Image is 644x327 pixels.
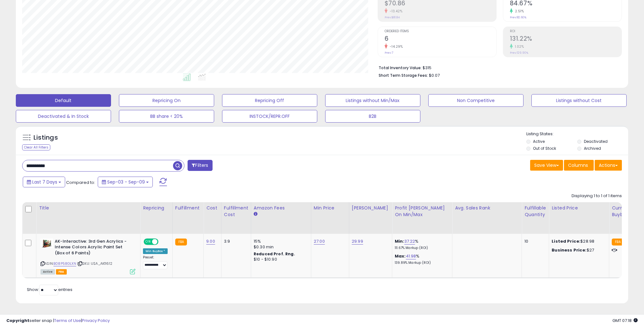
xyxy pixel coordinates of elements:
span: $0.07 [429,72,440,78]
button: INSTOCK/REPR.OFF [222,110,317,123]
small: Amazon Fees. [254,211,257,217]
div: Clear All Filters [22,144,50,150]
small: FBA [175,239,187,245]
b: Total Inventory Value: [379,65,422,70]
small: Prev: 82.60% [510,15,526,19]
div: $0.30 min [254,244,306,250]
b: Min: [395,238,404,244]
a: B08P58GLXN [53,261,76,266]
div: 15% [254,239,306,244]
div: % [395,253,447,265]
div: Fulfillable Quantity [524,205,546,218]
div: ASIN: [40,239,135,274]
div: Min Price [314,205,346,211]
button: Default [16,94,111,107]
b: Reduced Prof. Rng. [254,251,295,257]
b: Max: [395,253,406,259]
div: 10 [524,239,544,244]
button: Last 7 Days [23,177,65,187]
button: Listings without Min/Max [325,94,420,107]
div: Profit [PERSON_NAME] on Min/Max [395,205,449,218]
small: -13.42% [387,9,403,14]
div: Avg. Sales Rank [455,205,519,211]
button: Listings without Cost [531,94,627,107]
h5: Listings [34,133,58,142]
p: 111.67% Markup (ROI) [395,246,447,250]
button: Sep-03 - Sep-09 [98,177,153,187]
div: Fulfillment [175,205,201,211]
div: Title [39,205,138,211]
button: Deactivated & In Stock [16,110,111,123]
p: Listing States: [526,131,628,137]
div: seller snap | | [6,318,110,324]
b: Business Price: [552,247,586,253]
small: Prev: 7 [385,51,393,55]
label: Archived [584,146,601,151]
div: Fulfillment Cost [224,205,248,218]
small: Prev: 129.90% [510,51,528,55]
p: 139.89% Markup (ROI) [395,261,447,265]
button: Non Competitive [428,94,523,107]
img: 415hizyqLpL._SL40_.jpg [40,239,53,248]
small: 2.51% [513,9,524,14]
span: OFF [158,239,168,244]
label: Deactivated [584,139,608,144]
div: Listed Price [552,205,606,211]
span: FBA [56,269,67,275]
a: 29.99 [352,238,363,245]
div: $27 [552,247,604,253]
div: $28.98 [552,239,604,244]
button: B2B [325,110,420,123]
button: Save View [530,160,563,171]
button: BB share < 20% [119,110,214,123]
a: 37.22 [404,238,415,245]
h2: 6 [385,35,496,44]
span: Last 7 Days [32,179,57,185]
a: 27.00 [314,238,325,245]
div: [PERSON_NAME] [352,205,389,211]
li: $315 [379,64,617,71]
strong: Copyright [6,318,29,324]
div: Amazon Fees [254,205,308,211]
div: Cost [206,205,219,211]
button: Filters [188,160,212,171]
span: Columns [568,162,588,168]
label: Out of Stock [533,146,556,151]
small: FBA [612,239,623,245]
div: Displaying 1 to 1 of 1 items [572,193,622,199]
span: Compared to: [66,179,95,185]
div: Repricing [143,205,170,211]
b: AK-Interactive: 3rd Gen Acrylics - Intense Colors Acrylic Paint Set (Box of 6 Paints) [55,239,132,258]
th: The percentage added to the cost of goods (COGS) that forms the calculator for Min & Max prices. [392,202,452,234]
span: ON [144,239,152,244]
b: Listed Price: [552,238,580,244]
span: Show: entries [27,287,72,293]
div: 3.9 [224,239,246,244]
button: Repricing On [119,94,214,107]
small: 1.02% [513,44,524,49]
span: Sep-03 - Sep-09 [107,179,145,185]
span: All listings currently available for purchase on Amazon [40,269,55,275]
span: | SKU: USA_AK11612 [77,261,112,266]
label: Active [533,139,545,144]
span: Ordered Items [385,30,496,33]
div: Win BuyBox * [143,248,168,254]
a: 41.98 [406,253,416,259]
small: Prev: $81.84 [385,15,400,19]
button: Columns [564,160,594,171]
h2: 131.22% [510,35,622,44]
small: -14.29% [387,44,403,49]
div: $10 - $10.90 [254,257,306,262]
div: Preset: [143,255,168,269]
span: 2025-09-17 07:18 GMT [612,318,638,324]
a: Privacy Policy [82,318,110,324]
b: Short Term Storage Fees: [379,73,428,78]
a: Terms of Use [54,318,81,324]
button: Repricing Off [222,94,317,107]
span: ROI [510,30,622,33]
div: % [395,239,447,250]
button: Actions [595,160,622,171]
a: 9.00 [206,238,215,245]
